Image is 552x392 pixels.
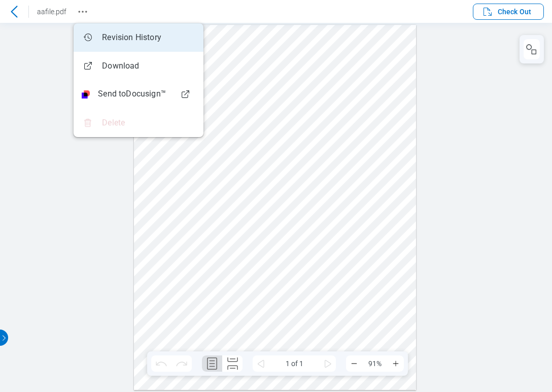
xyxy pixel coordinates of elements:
[74,23,203,137] ul: Revision History
[98,88,166,101] span: Send to Docusign™
[37,8,66,16] span: aafile.pdf
[388,355,404,372] button: Zoom In
[222,355,243,372] button: Continuous Page Layout
[102,117,125,128] span: Delete
[75,4,91,20] button: Revision History
[82,90,90,99] img: Docusign Logo
[82,60,139,72] div: Download
[82,31,161,44] div: Revision History
[362,355,388,372] span: 91%
[171,355,192,372] button: Redo
[346,355,362,372] button: Zoom Out
[202,355,222,372] button: Single Page Layout
[269,355,320,372] span: 1 of 1
[151,355,171,372] button: Undo
[498,7,531,17] span: Check Out
[473,4,544,20] button: Check Out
